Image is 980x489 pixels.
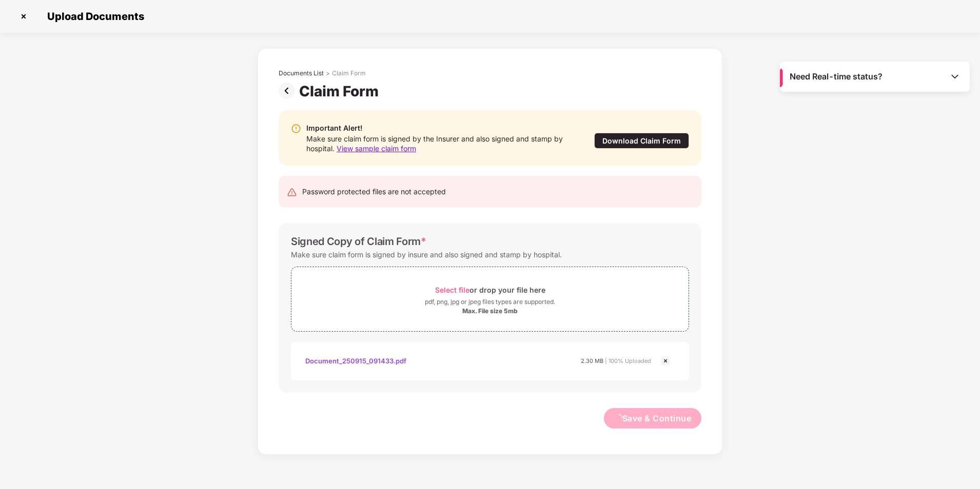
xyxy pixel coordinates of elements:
[435,283,545,297] div: or drop your file here
[299,83,383,100] div: Claim Form
[306,123,573,134] div: Important Alert!
[279,69,324,77] div: Documents List
[291,235,426,248] div: Signed Copy of Claim Form
[287,187,297,197] img: svg+xml;base64,PHN2ZyB4bWxucz0iaHR0cDovL3d3dy53My5vcmcvMjAwMC9zdmciIHdpZHRoPSIyNCIgaGVpZ2h0PSIyNC...
[37,10,149,23] span: Upload Documents
[337,144,416,153] span: View sample claim form
[291,124,301,134] img: svg+xml;base64,PHN2ZyBpZD0iV2FybmluZ18tXzIweDIwIiBkYXRhLW5hbWU9Ildhcm5pbmcgLSAyMHgyMCIgeG1sbnM9Im...
[306,134,573,153] div: Make sure claim form is signed by the Insurer and also signed and stamp by hospital.
[604,408,702,429] button: loadingSave & Continue
[581,357,603,364] span: 2.30 MB
[950,71,960,81] img: Toggle Icon
[15,8,32,25] img: svg+xml;base64,PHN2ZyBpZD0iQ3Jvc3MtMzJ4MzIiIHhtbG5zPSJodHRwOi8vd3d3LnczLm9yZy8yMDAwL3N2ZyIgd2lkdG...
[302,186,446,197] div: Password protected files are not accepted
[279,83,299,99] img: svg+xml;base64,PHN2ZyBpZD0iUHJldi0zMngzMiIgeG1sbnM9Imh0dHA6Ly93d3cudzMub3JnLzIwMDAvc3ZnIiB3aWR0aD...
[305,352,406,370] div: Document_250915_091433.pdf
[462,307,518,315] div: Max. File size 5mb
[425,297,555,307] div: pdf, png, jpg or jpeg files types are supported.
[332,69,366,77] div: Claim Form
[605,357,651,364] span: | 100% Uploaded
[659,355,672,367] img: svg+xml;base64,PHN2ZyBpZD0iQ3Jvc3MtMjR4MjQiIHhtbG5zPSJodHRwOi8vd3d3LnczLm9yZy8yMDAwL3N2ZyIgd2lkdG...
[326,69,330,77] div: >
[790,71,883,82] span: Need Real-time status?
[291,275,689,323] span: Select fileor drop your file herepdf, png, jpg or jpeg files types are supported.Max. File size 5mb
[291,248,562,261] div: Make sure claim form is signed by insure and also signed and stamp by hospital.
[435,286,469,294] span: Select file
[594,133,689,149] div: Download Claim Form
